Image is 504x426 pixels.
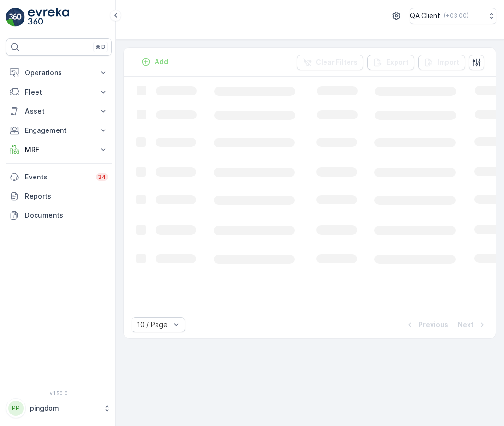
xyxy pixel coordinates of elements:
button: Fleet [6,83,112,102]
p: Documents [25,211,108,220]
p: Asset [25,106,93,116]
div: PP [8,401,24,416]
p: 34 [98,173,106,181]
button: Operations [6,63,112,83]
p: Fleet [25,87,93,97]
p: QA Client [410,11,440,21]
p: Add [155,57,168,67]
p: Reports [25,191,108,201]
p: Engagement [25,126,93,135]
button: Asset [6,102,112,121]
p: Events [25,172,90,182]
p: Import [437,58,459,67]
p: MRF [25,145,93,154]
button: Export [367,55,414,70]
p: Export [386,58,408,67]
p: Operations [25,68,93,78]
a: Documents [6,206,112,225]
p: Previous [419,320,448,330]
button: Next [457,319,488,331]
button: Engagement [6,121,112,140]
p: pingdom [30,403,98,413]
p: ⌘B [96,43,105,51]
button: QA Client(+03:00) [410,8,496,24]
button: MRF [6,140,112,159]
img: logo_light-DOdMpM7g.png [28,8,69,27]
p: Clear Filters [316,58,358,67]
img: logo [6,8,25,27]
button: Add [137,56,172,68]
button: Previous [404,319,449,331]
button: PPpingdom [6,398,112,418]
p: Next [458,320,474,330]
p: ( +03:00 ) [444,12,468,20]
span: v 1.50.0 [6,390,112,396]
button: Import [418,55,465,70]
a: Events34 [6,167,112,187]
a: Reports [6,187,112,206]
button: Clear Filters [297,55,363,70]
